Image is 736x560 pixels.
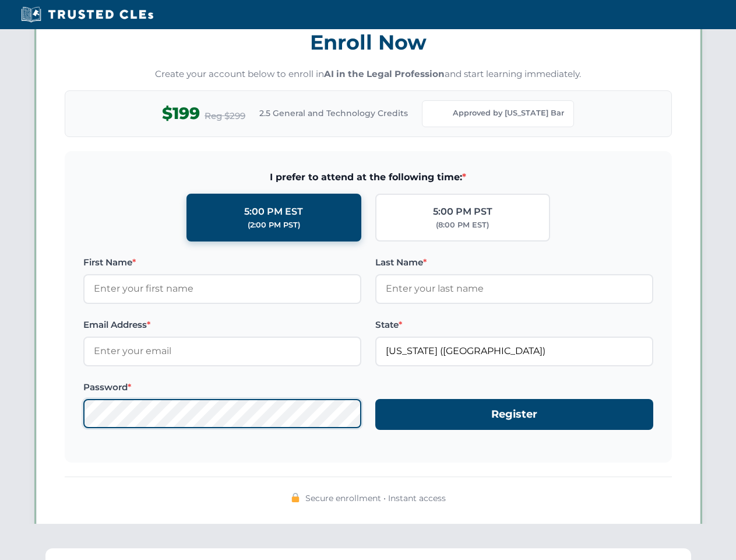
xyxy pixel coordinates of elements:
input: Enter your first name [83,274,361,303]
span: Approved by [US_STATE] Bar [453,107,564,119]
div: 5:00 PM EST [244,204,303,219]
label: Email Address [83,318,361,332]
input: Florida (FL) [375,337,653,366]
strong: AI in the Legal Profession [324,68,445,79]
label: Password [83,380,361,394]
img: Florida Bar [432,106,448,122]
div: (2:00 PM PST) [248,219,300,231]
span: $199 [162,100,200,127]
label: State [375,318,653,332]
img: 🔒 [291,493,300,502]
span: Secure enrollment • Instant access [305,492,446,505]
span: Reg $299 [205,109,245,123]
img: Trusted CLEs [17,6,157,23]
input: Enter your last name [375,274,653,303]
label: First Name [83,256,361,269]
span: I prefer to attend at the following time: [83,170,653,185]
div: 5:00 PM PST [433,204,492,219]
button: Register [375,399,653,430]
input: Enter your email [83,337,361,366]
label: Last Name [375,256,653,269]
p: Create your account below to enroll in and start learning immediately. [65,68,672,81]
h3: Enroll Now [65,24,672,61]
div: (8:00 PM EST) [436,219,489,231]
span: 2.5 General and Technology Credits [259,107,408,120]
